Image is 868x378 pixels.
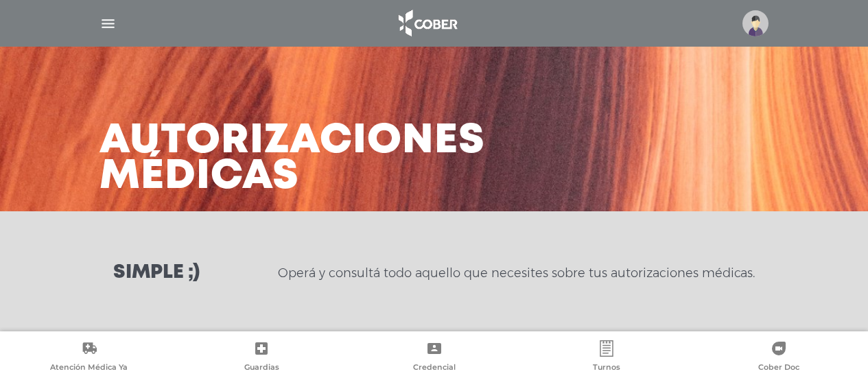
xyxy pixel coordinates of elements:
img: Cober_menu-lines-white.svg [99,15,117,32]
span: Atención Médica Ya [50,362,128,375]
span: Credencial [413,362,456,375]
span: Turnos [593,362,620,375]
p: Operá y consultá todo aquello que necesites sobre tus autorizaciones médicas. [278,265,755,281]
img: logo_cober_home-white.png [391,7,463,40]
a: Atención Médica Ya [3,340,175,375]
a: Turnos [520,340,692,375]
img: profile-placeholder.svg [742,10,769,36]
a: Cober Doc [693,340,865,375]
span: Guardias [244,362,279,375]
span: Cober Doc [758,362,799,375]
h3: Autorizaciones médicas [99,123,485,195]
h3: Simple ;) [113,263,200,283]
a: Guardias [175,340,347,375]
a: Credencial [348,340,520,375]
